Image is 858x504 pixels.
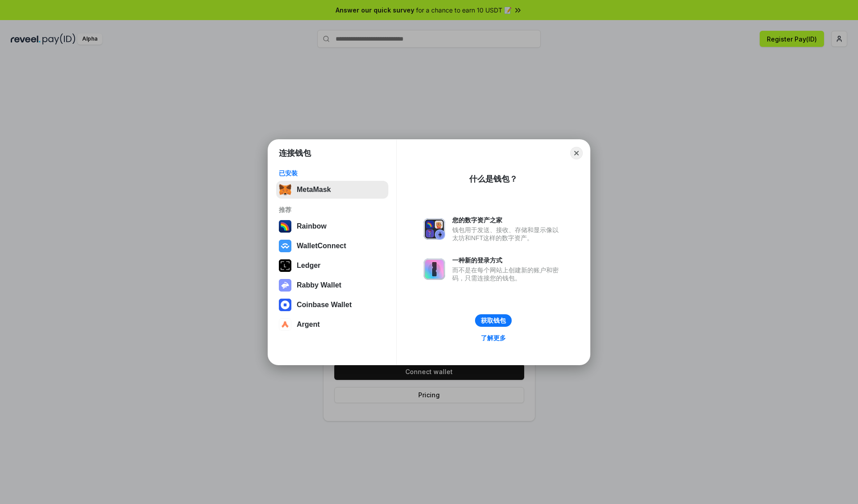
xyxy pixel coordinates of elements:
[297,262,320,270] div: Ledger
[279,240,291,252] img: svg+xml,%3Csvg%20width%3D%2228%22%20height%3D%2228%22%20viewBox%3D%220%200%2028%2028%22%20fill%3D...
[276,217,388,235] button: Rainbow
[276,237,388,255] button: WalletConnect
[475,314,512,327] button: 获取钱包
[279,220,291,233] img: svg+xml,%3Csvg%20width%3D%22120%22%20height%3D%22120%22%20viewBox%3D%220%200%20120%20120%22%20fil...
[452,256,563,264] div: 一种新的登录方式
[570,147,583,159] button: Close
[276,181,388,199] button: MetaMask
[297,222,327,230] div: Rainbow
[297,281,341,289] div: Rabby Wallet
[297,242,346,250] div: WalletConnect
[469,174,517,184] div: 什么是钱包？
[297,321,320,329] div: Argent
[452,266,563,282] div: 而不是在每个网站上创建新的账户和密码，只需连接您的钱包。
[452,226,563,242] div: 钱包用于发送、接收、存储和显示像以太坊和NFT这样的数字资产。
[297,186,331,194] div: MetaMask
[424,258,445,280] img: svg+xml,%3Csvg%20xmlns%3D%22http%3A%2F%2Fwww.w3.org%2F2000%2Fsvg%22%20fill%3D%22none%22%20viewBox...
[279,169,386,177] div: 已安装
[481,317,506,325] div: 获取钱包
[481,334,506,342] div: 了解更多
[279,318,291,331] img: svg+xml,%3Csvg%20width%3D%2228%22%20height%3D%2228%22%20viewBox%3D%220%200%2028%2028%22%20fill%3D...
[452,216,563,224] div: 您的数字资产之家
[279,148,311,158] h1: 连接钱包
[276,316,388,333] button: Argent
[279,279,291,292] img: svg+xml,%3Csvg%20xmlns%3D%22http%3A%2F%2Fwww.w3.org%2F2000%2Fsvg%22%20fill%3D%22none%22%20viewBox...
[279,183,291,196] img: svg+xml,%3Csvg%20fill%3D%22none%22%20height%3D%2233%22%20viewBox%3D%220%200%2035%2033%22%20width%...
[279,206,386,214] div: 推荐
[276,257,388,275] button: Ledger
[424,218,445,240] img: svg+xml,%3Csvg%20xmlns%3D%22http%3A%2F%2Fwww.w3.org%2F2000%2Fsvg%22%20fill%3D%22none%22%20viewBox...
[297,301,352,309] div: Coinbase Wallet
[276,276,388,294] button: Rabby Wallet
[279,299,291,311] img: svg+xml,%3Csvg%20width%3D%2228%22%20height%3D%2228%22%20viewBox%3D%220%200%2028%2028%22%20fill%3D...
[276,296,388,314] button: Coinbase Wallet
[475,332,511,344] a: 了解更多
[279,259,291,272] img: svg+xml,%3Csvg%20xmlns%3D%22http%3A%2F%2Fwww.w3.org%2F2000%2Fsvg%22%20width%3D%2228%22%20height%3...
